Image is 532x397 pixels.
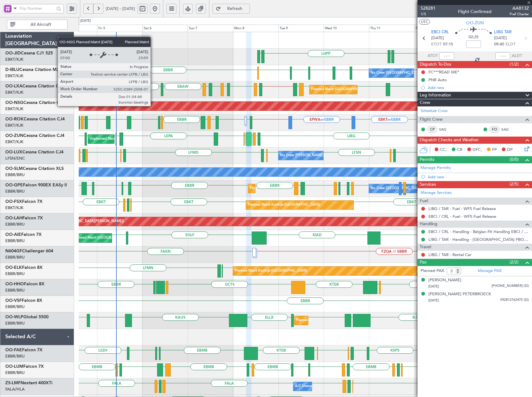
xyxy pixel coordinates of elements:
span: OO-FSX [5,199,22,204]
a: OO-NSGCessna Citation CJ4 [5,100,64,105]
a: LIBG / TAR - Rental Car [428,252,472,257]
button: UTC [419,19,430,25]
a: FALA/HLA [5,386,25,392]
div: Unplanned Maint [GEOGRAPHIC_DATA] ([GEOGRAPHIC_DATA]) [90,134,192,144]
span: ALDT [512,53,522,59]
a: Manage Permits [421,165,451,171]
a: EBKT/KJK [5,123,23,128]
a: OO-VSFFalcon 8X [5,298,42,303]
span: [PHONE_NUMBER] (ID) [492,283,529,289]
a: OO-AIEFalcon 7X [5,232,42,237]
a: EBKT/KJK [5,139,23,145]
span: 528281 [421,5,436,12]
span: DP [507,147,513,153]
a: Manage Services [421,190,452,196]
span: OO-VSF [5,298,22,303]
span: FP [492,147,497,153]
a: OO-ROKCessna Citation CJ4 [5,117,65,121]
a: OO-LXACessna Citation CJ4 [5,84,63,88]
label: Planned PAX [421,268,444,274]
a: OO-ZUNCessna Citation CJ4 [5,133,64,138]
span: DFC, [473,147,482,153]
div: Tue 9 [278,25,324,32]
span: LIBG TAR [494,29,511,35]
div: Fri 5 [97,25,142,32]
span: Fuel [420,198,428,205]
div: [DATE] [80,18,91,24]
div: Flight Confirmed [458,8,492,15]
a: N604GFChallenger 604 [5,249,53,253]
span: Pref Charter [510,12,529,17]
span: ELDT [506,41,516,48]
div: PNR Auto [428,77,447,82]
span: Refresh [222,7,248,11]
a: EBBR/BRU [5,255,25,260]
span: EBCI CRL [431,29,449,35]
span: Travel [420,244,431,251]
div: No Crew [GEOGRAPHIC_DATA] ([GEOGRAPHIC_DATA] National) [371,184,475,193]
span: OO-SLM [5,166,23,171]
span: (2/2) [510,259,519,265]
div: Mon 8 [233,25,278,32]
span: Crew [420,99,430,106]
span: OO-JID [5,51,21,55]
a: EBBR/BRU [5,304,25,310]
span: Dispatch To-Dos [420,61,451,68]
span: ETOT [431,41,441,48]
a: EBKT/KJK [5,73,23,79]
span: Dispatch Checks and Weather [420,137,479,144]
a: Schedule Crew [421,108,448,114]
span: OO-ELK [5,265,22,270]
span: OO-AIE [5,232,21,237]
a: EBBR/BRU [5,320,25,326]
span: OO-LAH [5,216,22,220]
span: 1/5 [421,12,436,17]
a: ZS-LMFNextant 400XTi [5,381,53,385]
span: OO-LUX [5,150,22,154]
span: [DATE] [428,298,439,303]
span: AAB13Z [510,5,529,12]
a: OO-FAEFalcon 7X [5,348,43,352]
span: [DATE] - [DATE] [106,6,135,12]
span: OO-ZUN [5,133,23,138]
div: Planned Maint [GEOGRAPHIC_DATA] ([GEOGRAPHIC_DATA] National) [311,85,424,94]
a: EBBR/BRU [5,222,25,227]
div: Sat 6 [142,25,188,32]
a: EBBR/BRU [5,238,25,244]
a: OO-LAHFalcon 7X [5,216,43,220]
span: Services [420,181,436,188]
span: OO-HHO [5,282,24,286]
div: No Crew [GEOGRAPHIC_DATA] ([GEOGRAPHIC_DATA] National) [371,68,475,78]
a: EBKT/KJK [5,106,23,112]
a: VAG [439,127,453,132]
div: Planned Maint [GEOGRAPHIC_DATA] ([GEOGRAPHIC_DATA] National) [250,184,362,193]
a: OO-SLMCessna Citation XLS [5,166,64,171]
a: EBKT/KJK [5,205,23,211]
span: 592812762475 (ID) [500,297,529,303]
a: EBBR/BRU [5,353,25,359]
span: OO-ROK [5,117,24,121]
div: [PERSON_NAME] [428,277,461,283]
span: OO-FAE [5,348,22,352]
a: Manage PAX [478,268,502,274]
a: EBKT/KJK [5,90,23,95]
a: LIBG / TAR - Handling - [GEOGRAPHIC_DATA] FBO LIBG / [GEOGRAPHIC_DATA] [428,237,529,242]
div: No Crew [PERSON_NAME] ([PERSON_NAME]) [280,151,355,160]
div: Wed 10 [324,25,369,32]
span: 02:25 [469,34,478,40]
span: (2/5) [510,181,519,187]
a: OO-HHOFalcon 8X [5,282,44,286]
div: Fri 12 [414,25,460,32]
div: Add new [428,85,529,90]
div: Sun 7 [188,25,233,32]
span: D-IBLU [5,68,19,72]
span: OO-ZUN [466,20,484,26]
span: Flight Crew [420,116,443,123]
button: All Aircraft [7,20,68,30]
span: (0/0) [510,156,519,163]
span: OO-GPE [5,183,23,187]
a: LFSN/ENC [5,156,25,161]
button: Refresh [212,4,250,14]
span: CC, [440,147,447,153]
a: OO-JIDCessna CJ1 525 [5,51,53,55]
